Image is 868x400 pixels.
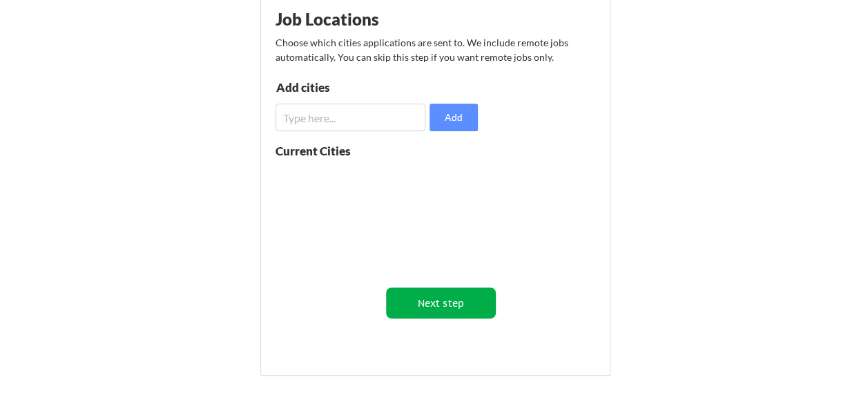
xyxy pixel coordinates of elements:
button: Next step [386,287,496,318]
div: Add cities [276,82,419,93]
button: Add [430,104,478,131]
div: Choose which cities applications are sent to. We include remote jobs automatically. You can skip ... [276,35,594,64]
div: Job Locations [276,11,450,28]
input: Type here... [276,104,426,131]
div: Current Cities [276,145,381,157]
